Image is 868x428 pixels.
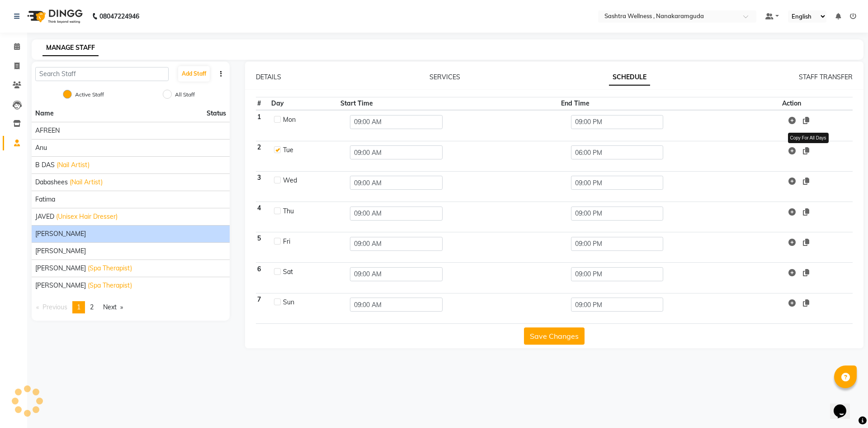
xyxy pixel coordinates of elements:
[799,73,853,81] a: STAFF TRANSFER
[77,303,80,311] span: 1
[175,91,195,99] label: All Staff
[42,40,99,56] a: MANAGE STAFF
[23,4,85,29] img: logo
[70,178,103,187] span: (Nail Artist)
[283,267,335,277] div: Sat
[35,246,86,256] span: [PERSON_NAME]
[88,264,132,273] span: (Spa Therapist)
[560,97,780,111] th: End Time
[429,73,460,81] a: SERVICES
[283,176,335,185] div: Wed
[35,178,68,187] span: Dabashees
[178,66,210,82] button: Add Staff
[256,232,270,263] th: 5
[256,171,270,202] th: 3
[830,392,859,419] iframe: chat widget
[35,281,86,290] span: [PERSON_NAME]
[256,293,270,323] th: 7
[609,69,650,86] a: SCHEDULE
[75,91,104,99] label: Active Staff
[56,212,118,221] span: (Unisex Hair Dresser)
[35,212,54,221] span: JAVED
[256,202,270,232] th: 4
[35,160,55,170] span: B DAS
[270,97,339,111] th: Day
[283,298,335,307] div: Sun
[35,143,47,153] span: anu
[35,264,86,273] span: [PERSON_NAME]
[283,115,335,125] div: Mon
[256,110,270,141] th: 1
[90,303,94,311] span: 2
[339,97,560,111] th: Start Time
[35,195,55,204] span: Fatima
[35,109,54,117] span: Name
[99,301,127,313] a: Next
[283,207,335,216] div: Thu
[256,97,270,111] th: #
[42,303,67,311] span: Previous
[32,301,230,313] nav: Pagination
[88,281,132,290] span: (Spa Therapist)
[283,237,335,246] div: Fri
[256,73,281,81] a: DETAILS
[781,97,853,111] th: Action
[256,141,270,171] th: 2
[524,327,585,345] button: Save Changes
[207,109,226,118] span: Status
[256,263,270,293] th: 6
[35,67,169,81] input: Search Staff
[788,133,829,143] div: Copy For All Days
[57,160,90,170] span: (Nail Artist)
[99,4,139,29] b: 08047224946
[283,145,335,155] div: Tue
[35,229,86,239] span: [PERSON_NAME]
[35,126,60,135] span: AFREEN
